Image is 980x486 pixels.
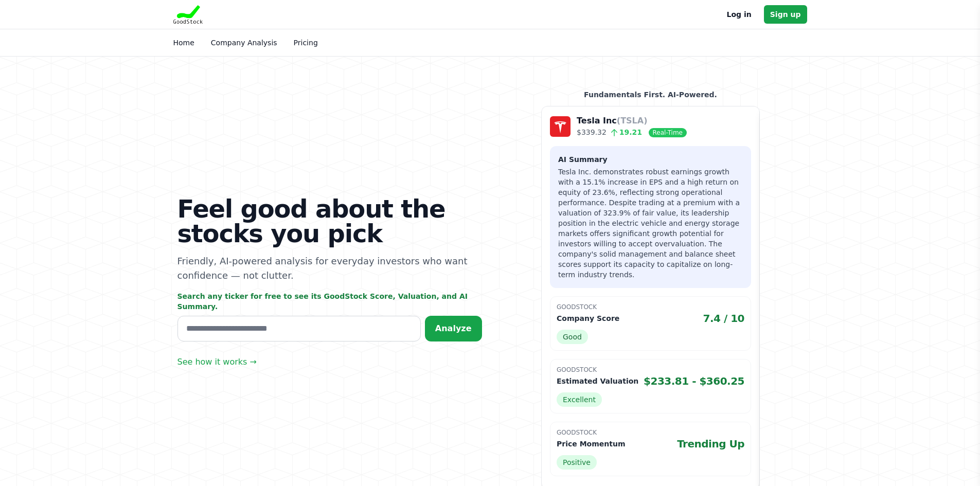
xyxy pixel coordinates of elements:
[177,291,482,312] p: Search any ticker for free to see its GoodStock Score, Valuation, and AI Summary.
[577,115,687,127] p: Tesla Inc
[294,39,318,47] a: Pricing
[557,303,744,311] p: GoodStock
[177,196,482,246] h1: Feel good about the stocks you pick
[558,167,743,280] p: Tesla Inc. demonstrates robust earnings growth with a 15.1% increase in EPS and a high return on ...
[644,374,744,388] span: $233.81 - $360.25
[764,5,807,24] a: Sign up
[557,313,619,323] p: Company Score
[703,311,745,326] span: 7.4 / 10
[577,127,687,138] p: $339.32
[425,316,482,341] button: Analyze
[557,455,597,470] span: Positive
[173,39,194,47] a: Home
[607,128,642,136] span: 19.21
[557,366,744,374] p: GoodStock
[649,128,687,137] span: Real-Time
[173,5,203,24] img: Goodstock Logo
[177,356,257,368] a: See how it works →
[557,428,744,437] p: GoodStock
[541,89,760,100] p: Fundamentals First. AI-Powered.
[550,116,571,137] img: Company Logo
[727,8,752,21] a: Log in
[557,439,625,449] p: Price Momentum
[211,39,277,47] a: Company Analysis
[558,154,743,165] h3: AI Summary
[557,376,638,386] p: Estimated Valuation
[435,323,472,333] span: Analyze
[677,437,744,451] span: Trending Up
[177,254,482,283] p: Friendly, AI-powered analysis for everyday investors who want confidence — not clutter.
[557,330,588,344] span: Good
[617,116,648,125] span: (TSLA)
[557,392,602,407] span: Excellent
